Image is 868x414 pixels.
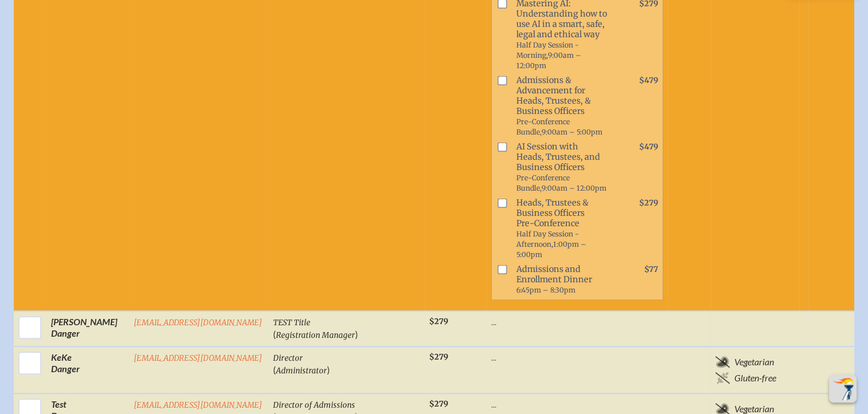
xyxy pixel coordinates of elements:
span: ( [273,364,276,375]
span: ( [273,329,276,340]
span: Pre-Conference Bundle, [516,117,570,136]
span: Registration Manager [276,330,355,340]
span: 6:45pm – 8:30pm [516,286,575,294]
td: KeKe Danger [46,346,129,393]
span: $279 [429,399,448,409]
span: $279 [639,198,658,208]
span: Admissions & Advancement for Heads, Trustees, & Business Officers [512,73,612,139]
span: Director [273,353,303,363]
span: Half Day Session - Afternoon, [516,230,579,249]
span: $479 [639,76,658,85]
span: $279 [429,352,448,362]
span: Admissions and Enrollment Dinner [512,262,612,297]
span: Pre-Conference Bundle, [516,174,570,192]
p: ... [491,352,663,363]
span: Half Day Session - Morning, [516,41,579,60]
td: [PERSON_NAME] Danger [46,311,129,346]
span: $77 [644,265,658,274]
span: Gluten-free [734,372,776,384]
span: $479 [639,142,658,152]
p: ... [491,316,663,328]
span: $279 [429,317,448,326]
span: Heads, Trustees & Business Officers Pre-Conference [512,195,612,262]
p: ... [491,399,663,410]
a: [EMAIL_ADDRESS][DOMAIN_NAME] [134,353,262,363]
span: AI Session with Heads, Trustees, and Business Officers [512,139,612,195]
span: Vegetarian [734,356,774,368]
span: 9:00am – 12:00pm [542,184,606,192]
span: 9:00am – 5:00pm [542,128,602,136]
span: 9:00am – 12:00pm [516,51,581,70]
img: To the top [831,377,854,400]
span: Administrator [276,366,327,376]
span: TEST Title [273,318,310,328]
span: ) [355,329,358,340]
span: ) [327,364,330,375]
button: Scroll Top [829,375,857,403]
a: [EMAIL_ADDRESS][DOMAIN_NAME] [134,400,262,410]
a: [EMAIL_ADDRESS][DOMAIN_NAME] [134,318,262,328]
span: Director of Admissions [273,400,355,410]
